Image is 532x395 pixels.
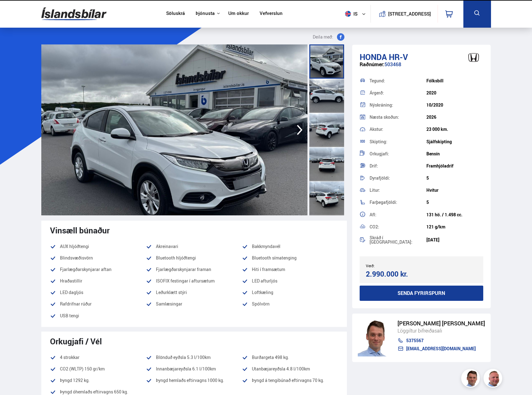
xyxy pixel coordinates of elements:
div: Dyrafjöldi: [370,176,426,180]
button: Deila með: [310,33,347,41]
div: Löggiltur bifreiðasali [398,327,485,335]
img: 3523437.jpeg [41,44,307,215]
button: is [343,5,371,23]
div: Vinsæll búnaður [50,226,338,235]
li: 4 strokkar [50,354,146,361]
div: Verð: [366,264,421,268]
span: is [343,11,358,17]
div: CO2: [370,225,426,229]
li: Akreinavari [146,243,242,250]
img: FbJEzSuNWCJXmdc-.webp [358,319,391,356]
div: Drif: [370,164,426,168]
div: [PERSON_NAME] [PERSON_NAME] [398,320,485,327]
div: Afl: [370,213,426,217]
li: AUX hljóðtengi [50,243,146,250]
li: Bakkmyndavél [242,243,338,250]
div: 23 000 km. [426,127,483,132]
li: Þyngd hemlaðs eftirvagns 1000 kg. [146,377,242,384]
li: Blindsvæðisvörn [50,254,146,262]
div: 121 g/km [426,224,483,229]
div: [DATE] [426,237,483,242]
li: Hraðastillir [50,277,146,285]
div: Nýskráning: [370,103,426,107]
div: 2026 [426,115,483,120]
li: Rafdrifnar rúður [50,300,146,308]
li: Bluetooth hljóðtengi [146,254,242,262]
li: LED dagljós [50,289,146,296]
a: 5375567 [398,338,485,343]
a: Um okkur [228,11,249,17]
div: Framhjóladrif [426,163,483,168]
span: Deila með: [313,33,333,41]
li: Burðargeta 498 kg. [242,354,338,361]
li: Fjarlægðarskynjarar aftan [50,266,146,273]
div: Næsta skoðun: [370,115,426,119]
div: Sjálfskipting [426,139,483,144]
li: ISOFIX festingar í aftursætum [146,277,242,285]
div: Árgerð: [370,91,426,95]
img: G0Ugv5HjCgRt.svg [41,4,107,24]
div: Litur: [370,188,426,192]
div: 5 [426,176,483,181]
div: Farþegafjöldi: [370,200,426,204]
li: Þyngd 1292 kg. [50,377,146,384]
li: LED afturljós [242,277,338,285]
a: Vefverslun [260,11,283,17]
button: Þjónusta [196,11,215,16]
div: Skráð í [GEOGRAPHIC_DATA]: [370,236,426,244]
button: [STREET_ADDRESS] [391,11,429,16]
div: Orkugjafi / Vél [50,337,338,346]
a: [STREET_ADDRESS] [374,5,434,23]
div: Tegund: [370,79,426,83]
img: svg+xml;base64,PHN2ZyB4bWxucz0iaHR0cDovL3d3dy53My5vcmcvMjAwMC9zdmciIHdpZHRoPSI1MTIiIGhlaWdodD0iNT... [345,11,351,17]
a: [EMAIL_ADDRESS][DOMAIN_NAME] [398,346,485,351]
img: FbJEzSuNWCJXmdc-.webp [462,370,481,388]
div: 5 [426,200,483,205]
div: 131 hö. / 1.498 cc. [426,212,483,217]
div: Skipting: [370,140,426,144]
li: Loftkæling [242,289,338,296]
span: HR-V [389,51,408,62]
div: Fólksbíll [426,78,483,83]
li: Fjarlægðarskynjarar framan [146,266,242,273]
li: Samlæsingar [146,300,242,308]
div: 503468 [360,62,484,74]
li: Innanbæjareyðsla 6.1 l/100km [146,365,242,373]
li: Blönduð eyðsla 5.3 l/100km [146,354,242,361]
li: CO2 (WLTP) 150 gr/km [50,365,146,373]
div: Orkugjafi: [370,152,426,156]
a: Söluskrá [166,11,185,17]
li: Bluetooth símatenging [242,254,338,262]
span: Raðnúmer: [360,61,384,68]
li: Hiti í framsætum [242,266,338,273]
li: Leðurklætt stýri [146,289,242,296]
button: Senda fyrirspurn [360,286,484,301]
li: Utanbæjareyðsla 4.8 l/100km [242,365,338,373]
div: 2020 [426,90,483,95]
li: Spólvörn [242,300,338,308]
div: 10/2020 [426,103,483,108]
div: Akstur: [370,127,426,131]
div: Bensín [426,151,483,156]
img: siFngHWaQ9KaOqBr.png [484,370,503,388]
div: 2.990.000 kr. [366,270,420,278]
img: brand logo [461,48,486,67]
span: Honda [360,51,387,62]
div: Hvítur [426,188,483,193]
li: USB tengi [50,312,146,319]
li: Þyngd á tengibúnað eftirvagns 70 kg. [242,377,338,384]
